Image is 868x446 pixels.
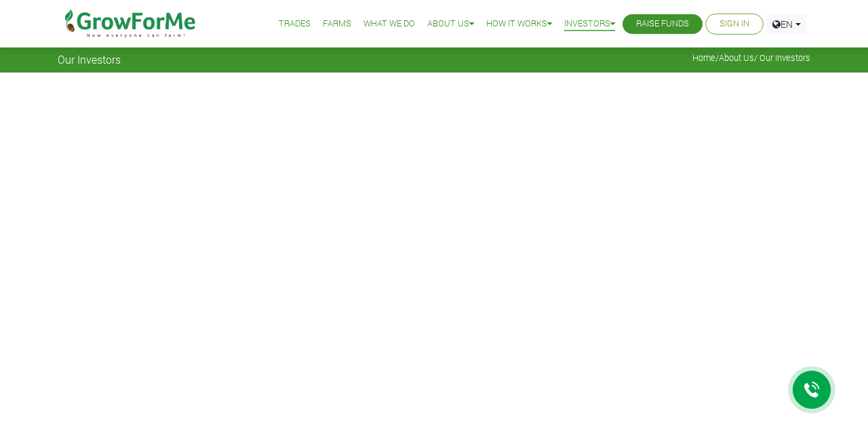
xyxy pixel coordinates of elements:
a: Home [692,52,715,63]
span: Our Investors [58,53,121,66]
span: / / Our Investors [692,53,810,63]
a: What We Do [363,17,415,31]
a: About Us [719,52,754,63]
a: Farms [323,17,351,31]
a: EN [766,14,807,35]
a: How it Works [486,17,552,31]
a: Sign In [719,17,749,31]
a: Trades [279,17,311,31]
a: Investors [564,17,615,31]
a: About Us [427,17,474,31]
a: Raise Funds [636,17,689,31]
